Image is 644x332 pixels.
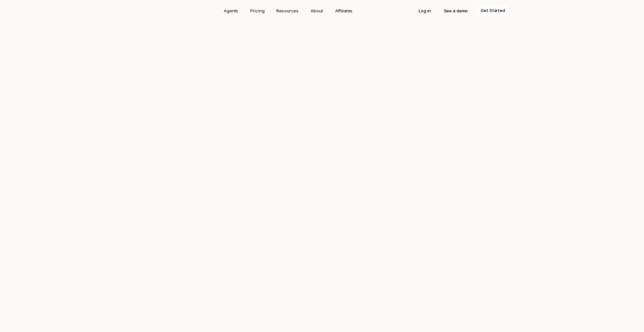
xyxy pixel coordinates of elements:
a: Get Started [476,5,510,16]
a: Get Started [281,114,319,127]
strong: entire Lead-to-Cash cycle [242,63,389,78]
a: Pricing [246,5,268,16]
p: Watch Demo [330,117,357,124]
a: About [307,5,327,16]
p: About [311,7,323,14]
strong: Manufacturers & Commodity traders [265,71,370,78]
a: Affiliates [331,5,357,16]
a: Agents [220,5,242,16]
p: AI Agents to automate the for . From trade intelligence, demand forecasting, lead generation, lea... [228,62,416,105]
p: Affiliates [335,7,353,14]
a: See a demo [439,5,473,16]
p: Get Started [481,7,505,14]
h1: AI Agents for Supply Chain Managers [174,35,470,54]
p: Pricing [250,7,264,14]
p: Agents [224,7,238,14]
p: See a demo [444,7,468,14]
p: Get Started [287,117,313,124]
a: Watch Demo [324,114,363,127]
p: Resources [276,7,299,14]
a: Log in [414,5,435,16]
p: Log in [419,7,431,14]
a: Resources [272,5,303,16]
